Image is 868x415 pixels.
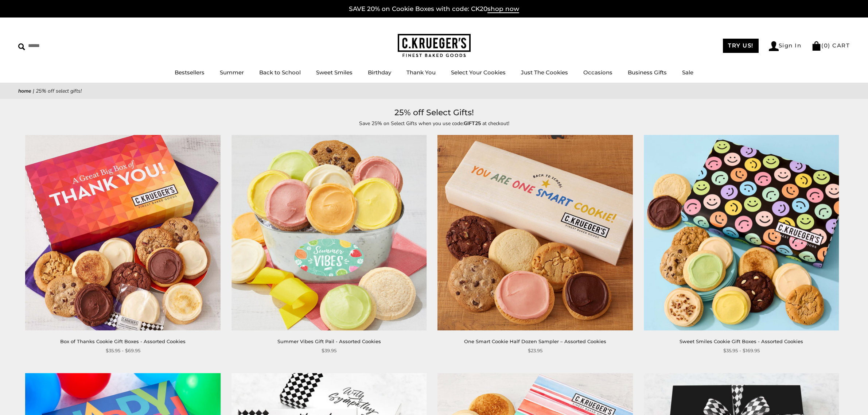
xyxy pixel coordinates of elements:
a: One Smart Cookie Half Dozen Sampler – Assorted Cookies [438,135,633,330]
nav: breadcrumbs [18,87,850,95]
img: C.KRUEGER'S [398,34,471,58]
input: Search [18,40,105,51]
span: $35.95 - $169.95 [723,347,760,354]
a: Just The Cookies [521,69,568,76]
a: Birthday [368,69,391,76]
a: SAVE 20% on Cookie Boxes with code: CK20shop now [349,5,519,13]
a: Select Your Cookies [451,69,506,76]
img: Sweet Smiles Cookie Gift Boxes - Assorted Cookies [644,135,839,330]
img: Bag [811,41,821,51]
img: One Smart Cookie Half Dozen Sampler – Assorted Cookies [437,135,632,330]
img: Box of Thanks Cookie Gift Boxes - Assorted Cookies [26,135,221,330]
span: $23.95 [528,347,542,354]
a: Sign In [769,41,802,51]
a: Sweet Smiles [316,69,353,76]
a: Sale [682,69,693,76]
span: shop now [487,5,519,13]
img: Search [18,43,25,50]
a: One Smart Cookie Half Dozen Sampler – Assorted Cookies [464,338,606,344]
a: Occasions [583,69,612,76]
a: Business Gifts [628,69,667,76]
img: Account [769,41,779,51]
h1: 25% off Select Gifts! [29,106,839,119]
span: 0 [824,42,828,49]
a: Sweet Smiles Cookie Gift Boxes - Assorted Cookies [680,338,803,344]
strong: GIFT25 [464,120,481,127]
span: 25% off Select Gifts! [36,88,82,94]
a: Thank You [406,69,436,76]
span: | [33,88,34,94]
a: Summer [220,69,244,76]
a: Summer Vibes Gift Pail - Assorted Cookies [277,338,381,344]
a: TRY US! [723,39,759,53]
a: Bestsellers [175,69,205,76]
span: $35.95 - $69.95 [106,347,140,354]
p: Save 25% on Select Gifts when you use code: at checkout! [266,119,602,128]
a: (0) CART [811,42,850,49]
a: Home [18,88,31,94]
a: Box of Thanks Cookie Gift Boxes - Assorted Cookies [60,338,186,344]
img: Summer Vibes Gift Pail - Assorted Cookies [231,135,427,330]
a: Back to School [259,69,301,76]
span: $39.95 [322,347,336,354]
